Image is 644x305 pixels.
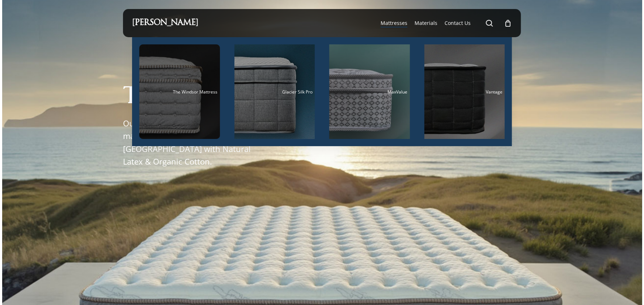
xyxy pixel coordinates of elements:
span: The Windsor Mattress [173,89,218,95]
span: Materials [415,19,437,26]
a: Contact Us [445,19,471,27]
span: Glacier Silk Pro [282,89,313,95]
a: Glacier Silk Pro [234,44,315,139]
a: Vantage [424,44,505,139]
a: [PERSON_NAME] [132,19,198,27]
nav: Main Menu [377,9,512,37]
span: T [123,86,138,108]
a: The Windsor Mattress [139,44,220,139]
h1: The Windsor [123,86,289,108]
span: MaxValue [388,89,408,95]
a: Materials [415,19,437,27]
span: Mattresses [381,19,407,26]
p: Our premiere luxury handcrafted mattress. Made in the [GEOGRAPHIC_DATA] with Natural Latex & Orga... [123,117,259,168]
span: Vantage [486,89,503,95]
a: Cart [504,19,512,27]
a: Mattresses [381,19,407,27]
a: MaxValue [329,44,410,139]
span: Contact Us [445,19,471,26]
